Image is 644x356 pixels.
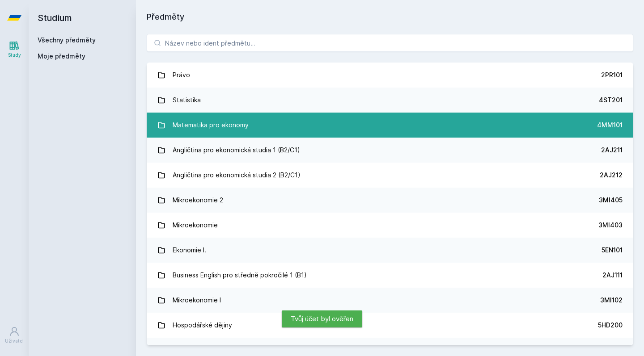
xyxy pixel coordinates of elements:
[173,191,223,209] div: Mikroekonomie 2
[147,288,633,313] a: Mikroekonomie I 3MI102
[602,246,623,255] div: 5EN101
[147,63,633,88] a: Právo 2PR101
[2,322,27,349] a: Uživatel
[600,296,623,305] div: 3MI102
[173,91,201,109] div: Statistika
[601,146,623,155] div: 2AJ211
[173,116,249,134] div: Matematika pro ekonomy
[147,113,633,138] a: Matematika pro ekonomy 4MM101
[599,96,623,105] div: 4ST201
[173,141,300,159] div: Angličtina pro ekonomická studia 1 (B2/C1)
[597,121,623,130] div: 4MM101
[38,52,85,61] span: Moje předměty
[600,171,623,180] div: 2AJ212
[173,291,221,309] div: Mikroekonomie I
[173,266,307,284] div: Business English pro středně pokročilé 1 (B1)
[173,216,218,234] div: Mikroekonomie
[147,11,633,23] h1: Předměty
[173,316,232,334] div: Hospodářské dějiny
[147,238,633,263] a: Ekonomie I. 5EN101
[147,313,633,338] a: Hospodářské dějiny 5HD200
[147,34,633,52] input: Název nebo ident předmětu…
[8,52,21,59] div: Study
[602,271,623,280] div: 2AJ111
[147,88,633,113] a: Statistika 4ST201
[173,166,301,184] div: Angličtina pro ekonomická studia 2 (B2/C1)
[147,263,633,288] a: Business English pro středně pokročilé 1 (B1) 2AJ111
[601,71,623,80] div: 2PR101
[38,36,96,44] a: Všechny předměty
[147,163,633,188] a: Angličtina pro ekonomická studia 2 (B2/C1) 2AJ212
[147,138,633,163] a: Angličtina pro ekonomická studia 1 (B2/C1) 2AJ211
[2,36,27,63] a: Study
[173,66,190,84] div: Právo
[173,241,206,259] div: Ekonomie I.
[599,196,623,205] div: 3MI405
[5,338,24,344] div: Uživatel
[598,321,623,330] div: 5HD200
[147,188,633,213] a: Mikroekonomie 2 3MI405
[147,213,633,238] a: Mikroekonomie 3MI403
[282,310,362,327] div: Tvůj účet byl ověřen
[598,221,623,230] div: 3MI403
